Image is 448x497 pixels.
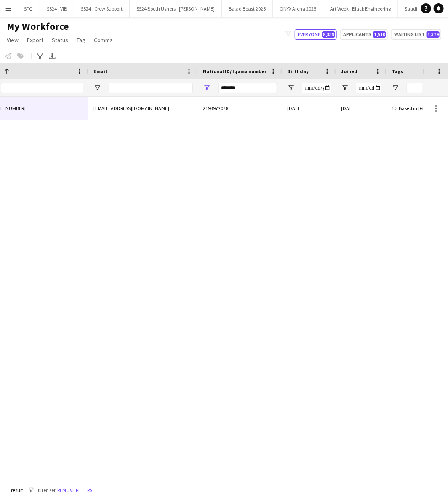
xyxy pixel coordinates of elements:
div: [DATE] [282,97,336,120]
button: Art Week - Black Engineering [323,0,398,17]
span: Tag [77,36,85,44]
span: 8,339 [322,31,335,38]
div: [DATE] [336,97,387,120]
span: Comms [94,36,113,44]
button: ONYX Arena 2025 [273,0,323,17]
span: Birthday [287,68,309,74]
input: Phone Filter Input [1,83,83,93]
span: View [7,36,19,44]
button: SS24 Booth Ushers - [PERSON_NAME] [130,0,222,17]
span: 1,379 [427,31,440,38]
span: Email [93,68,107,74]
input: National ID/ Iqama number Filter Input [218,83,277,93]
button: SS24 - VIB [40,0,74,17]
span: Tags [392,68,403,74]
button: Open Filter Menu [203,84,211,92]
span: National ID/ Iqama number [203,68,267,74]
span: 1,510 [373,31,386,38]
button: SFQ [17,0,40,17]
button: Balad Beast 2025 [222,0,273,17]
input: Birthday Filter Input [302,83,331,93]
input: Tags Filter Input [407,83,432,93]
button: Waiting list1,379 [391,29,441,40]
app-action-btn: Advanced filters [35,51,45,61]
button: SS24 - Crew Support [74,0,130,17]
button: Remove filters [56,486,94,495]
button: Everyone8,339 [295,29,337,40]
button: Applicants1,510 [340,29,388,40]
span: 2193972078 [203,105,228,111]
input: Joined Filter Input [356,83,381,93]
span: 1 filter set [34,487,56,493]
span: Status [52,36,68,44]
span: Export [27,36,43,44]
span: Joined [341,68,357,74]
input: Email Filter Input [109,83,193,93]
a: Status [48,34,72,45]
button: Open Filter Menu [93,84,101,92]
app-action-btn: Export XLSX [47,51,57,61]
div: 1.3 Based in [GEOGRAPHIC_DATA], IN - B1 [387,97,437,120]
a: Export [24,34,47,45]
a: Tag [73,34,89,45]
button: Open Filter Menu [287,84,295,92]
span: My Workforce [7,20,69,33]
button: Open Filter Menu [341,84,349,92]
button: Open Filter Menu [392,84,399,92]
a: Comms [91,34,116,45]
div: [EMAIL_ADDRESS][DOMAIN_NAME] [88,97,198,120]
a: View [3,34,22,45]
